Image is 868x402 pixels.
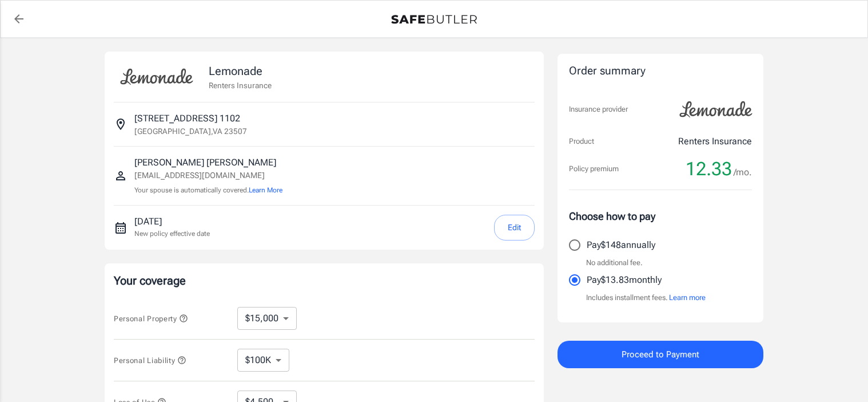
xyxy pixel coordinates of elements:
div: Order summary [569,63,752,80]
p: [PERSON_NAME] [PERSON_NAME] [134,156,282,170]
p: Insurance provider [569,104,628,115]
p: No additional fee. [586,257,643,269]
p: Renters Insurance [678,135,752,148]
svg: New policy start date [114,221,128,235]
button: Edit [494,215,535,241]
p: Renters Insurance [209,80,272,91]
p: Lemonade [209,62,272,80]
p: Policy premium [569,163,619,175]
button: Learn more [669,292,706,304]
span: /mo. [734,164,752,180]
p: Your spouse is automatically covered. [134,185,282,196]
p: Product [569,136,594,147]
p: Your coverage [114,273,535,289]
p: [EMAIL_ADDRESS][DOMAIN_NAME] [134,170,282,182]
p: New policy effective date [134,228,210,239]
button: Learn More [249,185,282,195]
span: Proceed to Payment [622,347,699,362]
p: [GEOGRAPHIC_DATA] , VA 23507 [134,125,247,137]
p: Pay $13.83 monthly [587,273,662,287]
span: Personal Liability [114,356,186,365]
p: [STREET_ADDRESS] 1102 [134,112,240,125]
img: Lemonade [673,93,759,125]
img: Lemonade [114,61,200,93]
svg: Insured person [114,169,128,183]
button: Personal Liability [114,353,186,367]
p: Choose how to pay [569,208,752,224]
svg: Insured address [114,117,128,131]
p: Includes installment fees. [586,292,706,304]
button: Personal Property [114,312,188,325]
p: Pay $148 annually [587,238,655,252]
span: Personal Property [114,314,188,323]
p: [DATE] [134,215,210,228]
button: Proceed to Payment [558,341,763,368]
span: 12.33 [686,157,732,180]
img: Back to quotes [391,15,477,24]
a: back to quotes [7,7,30,30]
